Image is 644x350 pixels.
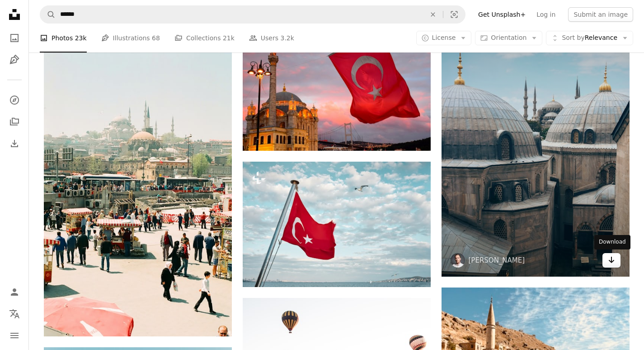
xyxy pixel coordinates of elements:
[44,190,232,198] a: people walking near train
[101,24,160,53] a: Illustrations 68
[443,6,465,23] button: Visual search
[5,29,24,47] a: Photos
[469,256,525,265] a: [PERSON_NAME]
[5,326,24,345] button: Menu
[416,31,472,45] button: License
[491,34,526,41] span: Orientation
[44,53,232,336] img: people walking near train
[475,31,542,45] button: Orientation
[243,20,431,151] img: red flag on top of brown concrete building during daytime
[5,91,24,109] a: Explore
[432,34,456,41] span: License
[568,7,633,22] button: Submit an image
[249,24,294,53] a: Users 3.2k
[442,131,630,139] a: photography of mosque buildings
[531,7,561,22] a: Log in
[451,253,465,268] img: Go to Daniel Burka's profile
[5,134,24,153] a: Download History
[281,33,294,43] span: 3.2k
[243,220,431,228] a: a turkish flag flying in the wind on a boat
[594,235,630,249] div: Download
[5,51,24,69] a: Illustrations
[243,82,431,90] a: red flag on top of brown concrete building during daytime
[562,34,617,43] span: Relevance
[40,5,465,24] form: Find visuals sitewide
[562,34,584,41] span: Sort by
[40,6,56,23] button: Search Unsplash
[473,7,531,22] a: Get Unsplash+
[152,33,160,43] span: 68
[5,283,24,301] a: Log in / Sign up
[546,31,633,45] button: Sort byRelevance
[5,113,24,131] a: Collections
[174,24,235,53] a: Collections 21k
[602,253,620,268] a: Download
[423,6,443,23] button: Clear
[243,162,431,287] img: a turkish flag flying in the wind on a boat
[5,305,24,323] button: Language
[5,5,24,25] a: Home — Unsplash
[223,33,235,43] span: 21k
